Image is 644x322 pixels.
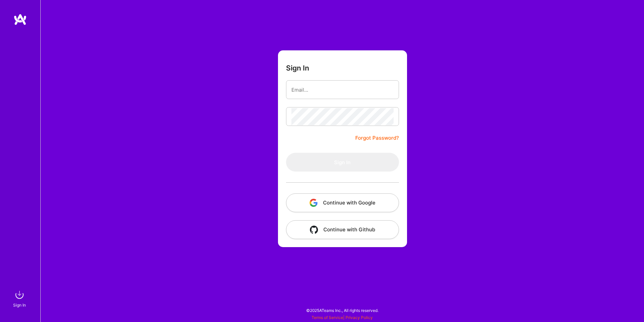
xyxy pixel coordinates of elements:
[286,153,399,172] button: Sign In
[310,199,318,207] img: icon
[13,13,27,26] img: logo
[346,315,373,320] a: Privacy Policy
[40,302,644,319] div: © 2025 ATeams Inc., All rights reserved.
[312,315,343,320] a: Terms of Service
[355,134,399,142] a: Forgot Password?
[286,193,399,212] button: Continue with Google
[286,220,399,239] button: Continue with Github
[312,315,373,320] span: |
[286,64,309,72] h3: Sign In
[13,302,26,309] div: Sign In
[13,288,26,302] img: sign in
[310,226,318,234] img: icon
[291,81,394,98] input: Email...
[14,288,26,309] a: sign inSign In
